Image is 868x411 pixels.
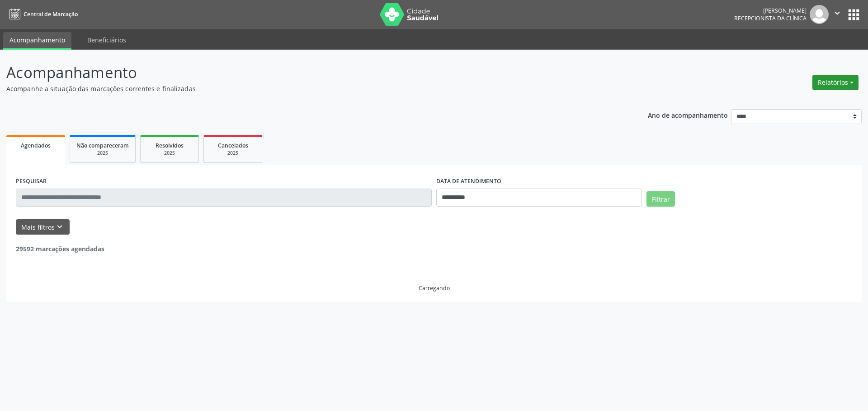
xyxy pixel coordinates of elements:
[3,32,71,50] a: Acompanhamento
[156,142,184,149] span: Resolvidos
[846,7,862,23] button: apps
[734,7,807,14] div: [PERSON_NAME]
[829,5,846,24] button: 
[810,5,829,24] img: img
[16,219,70,235] button: Mais filtroskeyboard_arrow_down
[81,32,132,48] a: Beneficiários
[76,142,129,149] span: Não compareceram
[147,150,192,157] div: 2025
[24,10,78,18] span: Central de Marcação
[812,75,859,90] button: Relatórios
[646,191,675,207] button: Filtrar
[419,284,450,292] div: Carregando
[55,222,65,232] i: keyboard_arrow_down
[6,61,605,84] p: Acompanhamento
[436,175,501,189] label: DATA DE ATENDIMENTO
[210,150,255,157] div: 2025
[16,245,104,253] strong: 29592 marcações agendadas
[16,175,47,189] label: PESQUISAR
[6,7,78,22] a: Central de Marcação
[734,14,807,22] span: Recepcionista da clínica
[21,142,51,149] span: Agendados
[218,142,248,149] span: Cancelados
[832,8,842,18] i: 
[76,150,129,157] div: 2025
[6,84,605,93] p: Acompanhe a situação das marcações correntes e finalizadas
[648,109,728,120] p: Ano de acompanhamento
